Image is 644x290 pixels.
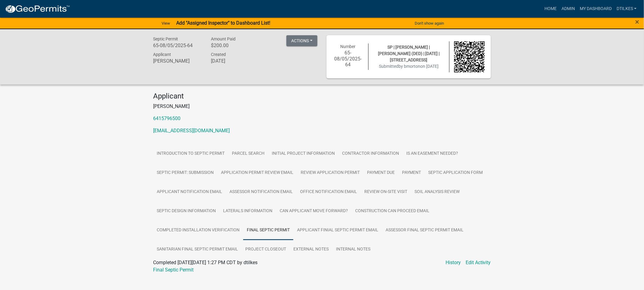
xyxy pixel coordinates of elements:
[352,202,433,221] a: Construction Can Proceed Email
[211,58,260,64] h6: [DATE]
[398,163,425,183] a: Payment
[378,45,439,62] span: SP | [PERSON_NAME] | [PERSON_NAME] (DED) | [DATE] | [STREET_ADDRESS]
[219,202,276,221] a: Laterals Information
[412,18,446,28] button: Don't show again
[341,44,356,49] span: Number
[361,182,411,202] a: Review On-site Visit
[153,163,217,183] a: Septic Permit: Submission
[268,144,338,164] a: Initial Project Information
[217,163,297,183] a: Application Permit Review Email
[296,182,361,202] a: Office Notification Email
[153,58,202,64] h6: [PERSON_NAME]
[153,92,491,101] h4: Applicant
[153,116,180,121] a: 6415796500
[211,36,236,41] span: Amount Paid
[153,221,243,240] a: Completed Installation Verification
[466,259,491,266] a: Edit Activity
[153,182,226,202] a: Applicant Notification Email
[297,163,363,183] a: Review Application Permit
[635,18,639,26] span: ×
[635,18,639,26] button: Close
[403,144,462,164] a: Is an Easement Needed?
[286,35,317,46] button: Actions
[243,221,293,240] a: Final Septic Permit
[454,41,485,72] img: QR code
[293,221,382,240] a: Applicant Finial Septic Permit Email
[153,43,202,48] h6: 65-08/05/2025-64
[153,103,491,110] p: [PERSON_NAME]
[153,144,228,164] a: Introduction to Septic Permit
[211,52,226,57] span: Created
[379,64,439,69] span: Submitted on [DATE]
[338,144,403,164] a: Contractor Information
[153,202,219,221] a: Septic Design Information
[333,50,364,67] h6: 65-08/05/2025-64
[425,163,486,183] a: Septic Application Form
[153,128,230,133] a: [EMAIL_ADDRESS][DOMAIN_NAME]
[276,202,352,221] a: Can Applicant Move Forward?
[290,240,332,259] a: External Notes
[614,3,639,15] a: dtilkes
[542,3,559,15] a: Home
[363,163,398,183] a: Payment Due
[176,20,270,26] strong: Add "Assigned Inspector" to Dashboard List!
[446,259,461,266] a: History
[153,36,178,41] span: Septic Permit
[411,182,463,202] a: Soil Analysis Review
[332,240,374,259] a: Internal Notes
[211,43,260,48] h6: $200.00
[559,3,577,15] a: Admin
[577,3,614,15] a: My Dashboard
[153,260,257,265] span: Completed [DATE][DATE] 1:27 PM CDT by dtilkes
[382,221,467,240] a: Assessor Final Septic Permit Email
[398,64,420,69] span: by bmorton
[226,182,296,202] a: Assessor Notification Email
[153,240,242,259] a: Sanitarian Final Septic Permit Email
[242,240,290,259] a: Project Closeout
[228,144,268,164] a: Parcel search
[153,52,171,57] span: Applicant
[159,18,173,28] a: View
[153,267,194,273] a: Final Septic Permit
